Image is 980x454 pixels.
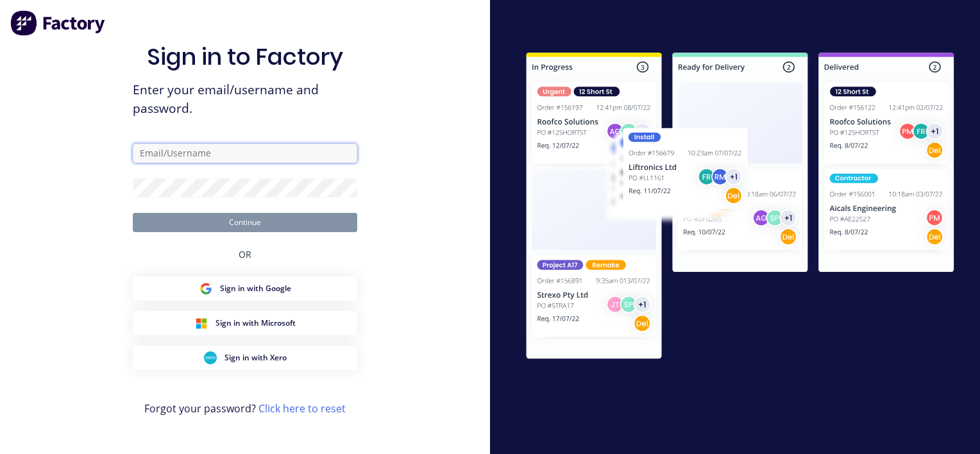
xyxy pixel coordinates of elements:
img: Sign in [500,29,980,387]
button: Microsoft Sign inSign in with Microsoft [133,311,357,335]
span: Sign in with Google [220,283,291,294]
button: Continue [133,213,357,232]
span: Sign in with Xero [224,352,287,364]
img: Xero Sign in [204,351,217,364]
img: Factory [10,10,106,36]
h1: Sign in to Factory [147,43,343,71]
a: Click here to reset [258,401,346,416]
input: Email/Username [133,144,357,163]
button: Google Sign inSign in with Google [133,276,357,301]
div: OR [239,232,251,276]
span: Enter your email/username and password. [133,81,357,118]
img: Microsoft Sign in [195,317,208,330]
span: Sign in with Microsoft [215,317,296,329]
button: Xero Sign inSign in with Xero [133,346,357,370]
span: Forgot your password? [144,401,346,416]
img: Google Sign in [199,282,212,295]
